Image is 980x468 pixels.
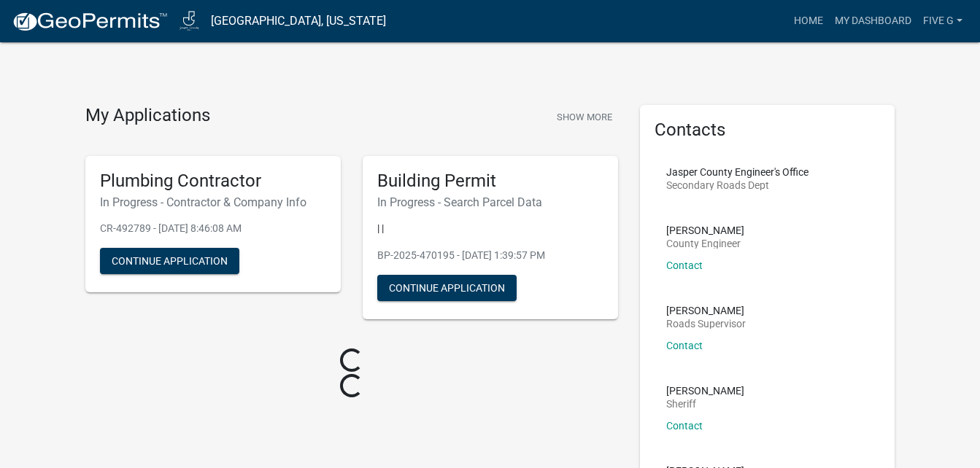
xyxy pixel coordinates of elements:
[377,275,517,301] button: Continue Application
[655,120,881,141] h5: Contacts
[666,225,744,235] p: [PERSON_NAME]
[666,305,746,316] p: [PERSON_NAME]
[666,340,703,351] a: Contact
[100,195,326,209] h6: In Progress - Contractor & Company Info
[100,171,326,192] h5: Plumbing Contractor
[377,248,603,263] p: BP-2025-470195 - [DATE] 1:39:57 PM
[666,386,744,396] p: [PERSON_NAME]
[666,420,703,432] a: Contact
[377,195,603,209] h6: In Progress - Search Parcel Data
[377,171,603,192] h5: Building Permit
[666,238,744,249] p: County Engineer
[100,248,239,274] button: Continue Application
[666,167,809,177] p: Jasper County Engineer's Office
[666,399,744,409] p: Sheriff
[377,221,603,236] p: | |
[917,7,968,35] a: Five G
[100,221,326,236] p: CR-492789 - [DATE] 8:46:08 AM
[788,7,829,35] a: Home
[180,11,199,31] img: Jasper County, Iowa
[551,105,618,129] button: Show More
[666,319,746,329] p: Roads Supervisor
[829,7,917,35] a: My Dashboard
[666,260,703,271] a: Contact
[666,180,809,190] p: Secondary Roads Dept
[85,105,210,127] h4: My Applications
[211,9,386,34] a: [GEOGRAPHIC_DATA], [US_STATE]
